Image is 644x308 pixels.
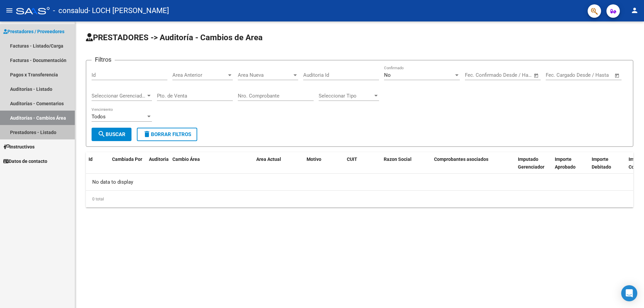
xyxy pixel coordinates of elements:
[86,33,263,42] span: PRESTADORES -> Auditoría - Cambios de Area
[254,152,304,182] datatable-header-cell: Area Actual
[170,152,254,182] datatable-header-cell: Cambio Área
[86,174,633,190] div: No data to display
[621,285,637,301] div: Open Intercom Messenger
[137,128,197,141] button: Borrar Filtros
[109,152,146,182] datatable-header-cell: Cambiada Por
[307,157,321,162] span: Motivo
[149,157,169,162] span: Auditoria
[86,152,109,182] datatable-header-cell: Id
[238,72,292,78] span: Area Nueva
[434,157,488,162] span: Comprobantes asociados
[533,72,540,79] button: Open calendar
[384,72,391,78] span: No
[555,157,576,170] span: Importe Aprobado
[384,157,412,162] span: Razon Social
[256,157,281,162] span: Area Actual
[92,55,115,64] h3: Filtros
[88,3,169,18] span: - LOCH [PERSON_NAME]
[613,72,621,79] button: Open calendar
[146,152,170,182] datatable-header-cell: Auditoria
[53,3,88,18] span: - consalud
[143,131,191,137] span: Borrar Filtros
[589,152,626,182] datatable-header-cell: Importe Debitado
[592,157,611,170] span: Importe Debitado
[5,6,13,14] mat-icon: menu
[304,152,344,182] datatable-header-cell: Motivo
[89,157,93,162] span: Id
[112,157,142,162] span: Cambiada Por
[465,72,487,78] input: Start date
[3,158,47,165] span: Datos de contacto
[431,152,515,182] datatable-header-cell: Comprobantes asociados
[574,72,606,78] input: End date
[172,72,227,78] span: Area Anterior
[143,130,151,138] mat-icon: delete
[3,143,35,150] span: Instructivos
[631,6,639,14] mat-icon: person
[344,152,381,182] datatable-header-cell: CUIT
[86,191,633,207] div: 0 total
[347,157,357,162] span: CUIT
[3,28,64,35] span: Prestadores / Proveedores
[92,128,131,141] button: Buscar
[381,152,431,182] datatable-header-cell: Razon Social
[92,114,106,120] span: Todos
[493,72,525,78] input: End date
[515,152,552,182] datatable-header-cell: Imputado Gerenciador
[546,72,568,78] input: Start date
[319,93,373,99] span: Seleccionar Tipo
[98,131,125,137] span: Buscar
[92,93,146,99] span: Seleccionar Gerenciador
[172,157,200,162] span: Cambio Área
[552,152,589,182] datatable-header-cell: Importe Aprobado
[98,130,106,138] mat-icon: search
[518,157,544,170] span: Imputado Gerenciador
